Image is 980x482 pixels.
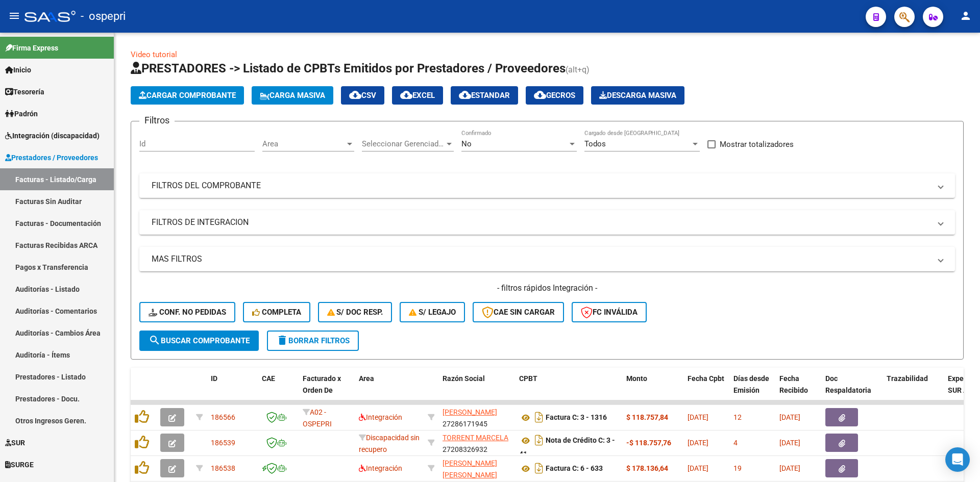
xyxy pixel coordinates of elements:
span: [DATE] [779,413,800,421]
app-download-masive: Descarga masiva de comprobantes (adjuntos) [591,86,684,105]
mat-panel-title: FILTROS DE INTEGRACION [152,217,930,228]
span: SURGE [5,459,34,470]
span: - ospepri [81,5,126,28]
span: Borrar Filtros [276,336,350,345]
i: Descargar documento [532,409,546,425]
datatable-header-cell: Razón Social [438,368,515,413]
span: Estandar [459,91,510,100]
mat-icon: delete [276,334,288,346]
h4: - filtros rápidos Integración - [139,283,955,294]
strong: Nota de Crédito C: 3 - 41 [519,437,615,459]
datatable-header-cell: CPBT [515,368,622,413]
span: Gecros [534,91,575,100]
strong: -$ 118.757,76 [626,439,671,447]
span: CAE [262,374,275,383]
span: Area [262,139,345,148]
span: Razón Social [443,374,485,383]
span: 19 [733,464,742,472]
mat-icon: search [149,334,161,346]
span: Monto [626,374,647,383]
a: Video tutorial [131,50,177,59]
datatable-header-cell: Facturado x Orden De [299,368,355,413]
datatable-header-cell: Trazabilidad [883,368,944,413]
button: Descarga Masiva [591,86,684,105]
datatable-header-cell: Fecha Cpbt [683,368,729,413]
datatable-header-cell: Días desde Emisión [729,368,775,413]
span: Doc Respaldatoria [825,374,871,394]
datatable-header-cell: Fecha Recibido [775,368,821,413]
span: CSV [349,91,376,100]
button: S/ Doc Resp. [318,302,393,322]
span: 12 [733,413,742,421]
span: Conf. no pedidas [149,308,226,317]
button: Cargar Comprobante [131,86,244,105]
strong: Factura C: 6 - 633 [546,465,603,473]
mat-expansion-panel-header: FILTROS DEL COMPROBANTE [139,173,955,198]
datatable-header-cell: CAE [258,368,299,413]
span: Completa [252,308,301,317]
div: 20339521515 [443,458,511,479]
span: [DATE] [779,439,800,447]
i: Descargar documento [532,460,546,476]
mat-icon: cloud_download [349,89,361,101]
i: Descargar documento [532,432,546,448]
strong: $ 178.136,64 [626,464,668,472]
span: No [461,139,472,148]
span: Inicio [5,64,31,75]
datatable-header-cell: Area [355,368,424,413]
datatable-header-cell: Monto [622,368,683,413]
mat-icon: cloud_download [459,89,471,101]
button: Borrar Filtros [267,331,359,351]
span: 186538 [211,464,235,472]
div: 27286171945 [443,407,511,428]
span: S/ Doc Resp. [327,308,383,317]
span: (alt+q) [566,65,590,74]
button: Completa [243,302,310,322]
button: CSV [341,86,384,105]
span: [DATE] [688,464,708,472]
span: SUR [5,437,25,448]
span: ID [211,374,217,383]
span: [PERSON_NAME] [443,408,497,416]
span: [DATE] [688,413,708,421]
button: EXCEL [392,86,443,105]
span: A02 - OSPEPRI [303,408,332,428]
span: Descarga Masiva [599,91,676,100]
span: Carga Masiva [260,91,325,100]
span: PRESTADORES -> Listado de CPBTs Emitidos por Prestadores / Proveedores [131,61,566,75]
span: S/ legajo [409,308,456,317]
span: 4 [733,439,738,447]
span: EXCEL [400,91,435,100]
span: Prestadores / Proveedores [5,152,98,163]
span: Todos [584,139,606,148]
span: Fecha Recibido [779,374,808,394]
button: Estandar [451,86,518,105]
strong: Factura C: 3 - 1316 [546,414,607,422]
span: [DATE] [688,439,708,447]
div: 27208326932 [443,432,511,453]
datatable-header-cell: ID [207,368,258,413]
mat-icon: menu [8,10,20,22]
button: Gecros [526,86,583,105]
button: Buscar Comprobante [139,331,259,351]
span: Tesorería [5,86,44,97]
span: Trazabilidad [887,374,928,383]
span: CPBT [519,374,537,383]
strong: $ 118.757,84 [626,413,668,421]
button: FC Inválida [572,302,647,322]
mat-icon: person [960,10,972,22]
span: FC Inválida [581,308,638,317]
span: Mostrar totalizadores [720,138,794,150]
datatable-header-cell: Doc Respaldatoria [821,368,883,413]
span: [PERSON_NAME] [PERSON_NAME] [443,459,497,479]
span: Padrón [5,108,38,119]
span: Integración [359,464,402,472]
span: Buscar Comprobante [149,336,250,345]
span: Seleccionar Gerenciador [362,139,445,148]
span: Integración (discapacidad) [5,130,100,141]
mat-panel-title: MAS FILTROS [152,253,930,265]
div: Open Intercom Messenger [945,447,970,472]
button: S/ legajo [400,302,465,322]
span: Fecha Cpbt [688,374,724,383]
span: Integración [359,413,402,421]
